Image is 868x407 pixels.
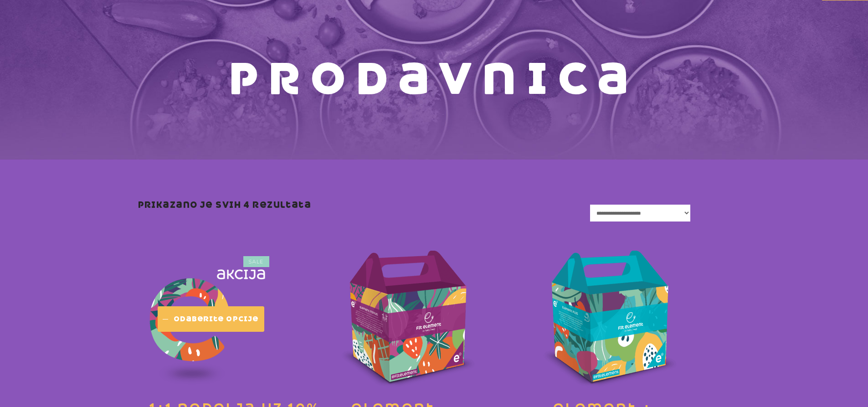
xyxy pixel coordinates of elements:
p: Prikazano je svih 4 rezultata [138,201,312,210]
span: Odaberite opcije [174,314,258,324]
select: Redosled [590,205,690,222]
span: Sale [243,256,269,267]
a: Odaberite opcije za „1+1 nedelja uz 10% popusta“ [158,306,264,332]
h1: Prodavnica [138,59,730,100]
